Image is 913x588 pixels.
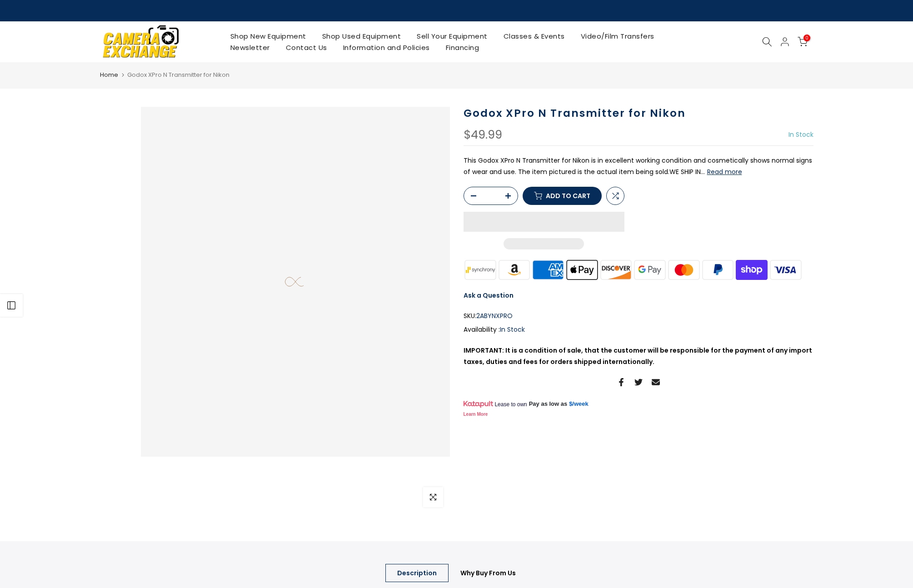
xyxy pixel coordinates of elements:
button: Add to cart [523,187,602,205]
a: Share on Facebook [617,377,625,388]
a: $/week [569,400,589,408]
a: Ask a Question [464,291,514,300]
img: master [667,259,701,281]
img: amazon payments [497,259,531,281]
p: This Godox XPro N Transmitter for Nikon is in excellent working condition and cosmetically shows ... [464,155,813,178]
a: Why Buy From Us [449,564,528,582]
a: Share on Email [652,377,660,388]
a: Contact Us [278,42,335,53]
img: paypal [701,259,735,281]
a: Sell Your Equipment [409,30,496,42]
img: shopify pay [735,259,769,281]
span: Lease to own [494,401,527,408]
img: apple pay [565,259,599,281]
a: Information and Policies [335,42,438,53]
a: Classes & Events [495,30,573,42]
a: Video/Film Transfers [573,30,662,42]
button: Read more [707,168,742,176]
div: SKU: [464,310,813,322]
a: Shop Used Equipment [314,30,409,42]
img: google pay [633,259,667,281]
span: 2ABYNXPRO [476,310,513,322]
strong: IMPORTANT: It is a condition of sale, that the customer will be responsible for the payment of an... [464,346,812,366]
span: Add to cart [546,193,590,199]
a: Home [100,70,118,80]
img: american express [531,259,565,281]
a: Financing [438,42,487,53]
img: discover [599,259,633,281]
a: Learn More [464,412,488,417]
div: $49.99 [464,129,502,141]
a: Shop New Equipment [222,30,314,42]
span: In Stock [500,325,525,334]
span: In Stock [788,130,813,139]
img: visa [768,259,803,281]
a: Newsletter [222,42,278,53]
div: Availability : [464,324,813,335]
img: synchrony [464,259,498,281]
span: Pay as low as [529,400,568,408]
h1: Godox XPro N Transmitter for Nikon [464,107,813,120]
a: Share on Twitter [634,377,643,388]
span: Godox XPro N Transmitter for Nikon [127,70,229,79]
span: 0 [803,35,810,41]
a: 0 [798,37,808,47]
a: Description [385,564,449,582]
